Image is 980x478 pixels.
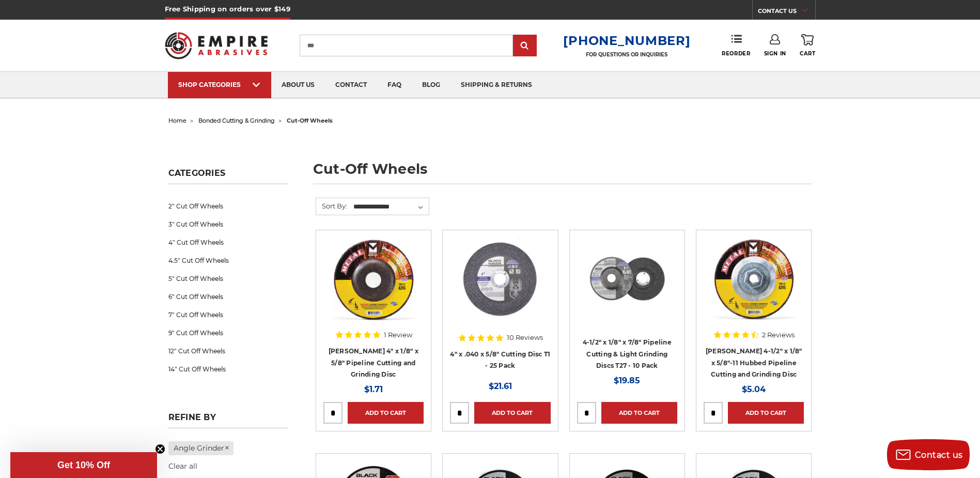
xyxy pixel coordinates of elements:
a: contact [325,72,377,98]
a: 2" Cut Off Wheels [168,197,288,215]
a: shipping & returns [450,72,542,98]
a: 4" x .040 x 5/8" Cutting Disc T1 - 25 Pack [450,350,550,370]
a: 4-1/2" x 1/8" x 7/8" Pipeline Cutting & Light Grinding Discs T27 - 10 Pack [583,338,672,369]
span: Contact us [915,450,963,460]
a: 9" Cut Off Wheels [168,324,288,342]
img: Mercer 4" x 1/8" x 5/8 Cutting and Light Grinding Wheel [332,237,415,320]
img: Empire Abrasives [165,25,268,66]
span: Reorder [722,50,750,57]
span: $19.85 [614,376,640,385]
span: cut-off wheels [287,117,333,124]
a: blog [412,72,450,98]
a: [PHONE_NUMBER] [563,33,690,48]
select: Sort By: [352,199,429,215]
span: Get 10% Off [57,460,110,470]
div: SHOP CATEGORIES [178,81,261,88]
input: Submit [515,36,535,56]
a: 4 inch cut off wheel for angle grinder [450,237,550,338]
a: 6" Cut Off Wheels [168,288,288,306]
a: Cart [800,34,815,57]
a: bonded cutting & grinding [198,117,275,124]
img: 4 inch cut off wheel for angle grinder [459,237,541,320]
a: Add to Cart [474,402,550,424]
a: 5" Cut Off Wheels [168,270,288,288]
span: 1 Review [384,332,412,338]
img: Mercer 4-1/2" x 1/8" x 5/8"-11 Hubbed Cutting and Light Grinding Wheel [712,237,795,320]
span: $5.04 [742,384,766,394]
span: $21.61 [489,381,512,391]
a: [PERSON_NAME] 4-1/2" x 1/8" x 5/8"-11 Hubbed Pipeline Cutting and Grinding Disc [706,347,802,378]
button: Close teaser [155,444,165,454]
a: Angle Grinder [168,441,234,455]
a: Mercer 4-1/2" x 1/8" x 5/8"-11 Hubbed Cutting and Light Grinding Wheel [704,237,804,338]
h5: Categories [168,168,288,184]
a: Add to Cart [728,402,804,424]
div: Get 10% OffClose teaser [10,452,157,478]
a: 4.5" Cut Off Wheels [168,251,288,270]
a: 4" Cut Off Wheels [168,233,288,251]
a: [PERSON_NAME] 4" x 1/8" x 5/8" Pipeline Cutting and Grinding Disc [329,347,418,378]
button: Contact us [887,439,970,470]
p: FOR QUESTIONS OR INQUIRIES [563,51,690,58]
a: 12" Cut Off Wheels [168,342,288,360]
span: Cart [800,50,815,57]
a: Add to Cart [601,402,677,424]
a: about us [271,72,325,98]
a: home [168,117,186,124]
a: Clear all [168,461,197,471]
a: CONTACT US [758,5,815,20]
img: View of Black Hawk's 4 1/2 inch T27 pipeline disc, showing both front and back of the grinding wh... [586,237,668,320]
a: 14" Cut Off Wheels [168,360,288,378]
a: Add to Cart [348,402,424,424]
span: 10 Reviews [507,334,543,341]
h5: Refine by [168,412,288,428]
span: $1.71 [364,384,383,394]
a: 7" Cut Off Wheels [168,306,288,324]
a: 3" Cut Off Wheels [168,215,288,233]
a: Reorder [722,34,750,56]
a: View of Black Hawk's 4 1/2 inch T27 pipeline disc, showing both front and back of the grinding wh... [577,237,677,338]
span: 2 Reviews [762,332,795,338]
a: Mercer 4" x 1/8" x 5/8 Cutting and Light Grinding Wheel [323,237,424,338]
span: Sign In [764,50,786,57]
h1: cut-off wheels [313,162,812,184]
a: faq [377,72,412,98]
label: Sort By: [316,198,347,214]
